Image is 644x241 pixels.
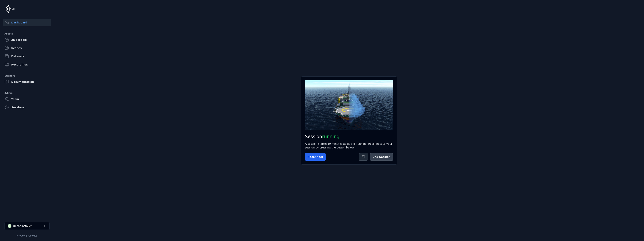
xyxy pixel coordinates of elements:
h2: Session [305,134,393,140]
div: OceanInstaller [13,224,32,228]
a: Dashboard [3,19,51,26]
a: 3D Models [3,36,51,44]
button: Reconnect [305,153,326,161]
div: O [8,224,11,228]
div: Support [5,74,49,78]
button: Select a workspace [5,222,50,230]
div: Admin [5,91,49,95]
a: Scenes [3,44,51,52]
button: End Session [370,153,393,161]
div: Assets [5,32,49,36]
a: Recordings [3,61,51,68]
a: Team [3,95,51,103]
a: Cookies [29,234,37,237]
div: A session started 19 minutes ago is still running. Reconnect to your session by pressing the butt... [305,142,393,149]
a: Sessions [3,104,51,111]
a: Documentation [3,78,51,86]
span: | [26,234,27,237]
span: running [322,134,340,139]
a: Datasets [3,53,51,60]
img: Logo [5,5,15,13]
a: Privacy [17,234,25,237]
